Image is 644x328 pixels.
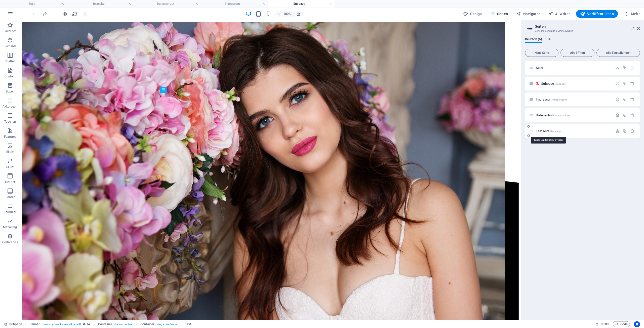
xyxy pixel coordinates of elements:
span: Testseite [536,129,560,133]
a: Klick, um Auswahl aufzuheben. Doppelklick öffnet Seitenverwaltung [4,321,22,327]
div: Duplizieren [623,113,627,117]
button: Code [613,321,630,327]
button: Alle öffnen [560,49,594,57]
h6: 100% [283,11,291,17]
p: Formular [4,210,17,214]
h4: Datenschutz [134,1,201,7]
p: Footer [6,195,15,199]
div: Subpage/subpage [540,82,613,85]
button: Navigator [514,10,542,18]
div: Duplizieren [623,129,627,133]
i: Bei Größenänderung Zoomstufe automatisch an das gewählte Gerät anpassen. [296,12,301,16]
p: Bilder [6,150,14,154]
span: Klick zum Auswählen. Doppelklick zum Bearbeiten [185,321,191,327]
span: Klick zum Auswählen. Doppelklick zum Bearbeiten [29,321,40,327]
i: Element verfügt über einen Hintergrund [87,323,90,325]
span: Neue Seite [527,51,556,54]
p: Marketing [3,225,17,229]
button: 100% [275,11,293,17]
p: Favoriten [4,29,17,33]
h2: Seiten [535,24,640,29]
p: Spalten [5,59,15,63]
span: Klick zum Auswählen. Doppelklick zum Bearbeiten [140,321,154,327]
p: Slider [6,165,14,169]
div: Entfernen [630,113,634,117]
span: /datenschutz [555,114,570,117]
p: Boxen [6,89,14,93]
div: Datenschutz/datenschutz [534,114,613,117]
p: Akkordeon [3,105,17,109]
h4: Subpage [268,1,335,7]
div: Einstellungen [615,129,620,133]
p: Header [5,180,15,184]
div: Einstellungen [615,66,620,70]
div: Entfernen [630,97,634,102]
div: Duplizieren [623,97,627,102]
nav: breadcrumb [29,321,191,327]
span: Navigator [516,11,540,16]
span: Design [463,11,482,16]
span: 00 00 [601,321,609,327]
span: Deutsch (5) [525,36,542,43]
button: redo [42,11,48,17]
button: Neue Seite [525,49,558,57]
div: Entfernen [630,129,634,133]
span: Mehr [624,11,640,16]
h4: Impressum [201,1,268,7]
div: Einstellungen [615,97,620,102]
span: Code [615,321,628,327]
span: Alle öffnen [563,51,592,54]
span: AI Writer [548,11,570,16]
button: Klicke hier, um den Vorschau-Modus zu verlassen [62,11,68,17]
span: . banner-content [114,321,133,327]
p: Content [5,74,16,78]
div: Duplizieren [623,66,627,70]
h4: Testseite [67,1,134,7]
div: Duplizieren [623,81,627,86]
button: reload [72,11,78,17]
div: Start/ [534,66,613,69]
p: Collections [2,240,18,244]
span: Alle Einstellungen [599,51,638,54]
div: 1/5 [2,2,503,325]
span: /testseite [550,130,560,133]
span: Klick zum Auswählen. Doppelklick zum Bearbeiten [98,321,112,327]
i: Seite neu laden [72,11,78,17]
i: Wiederholen: Elemente verschieben (Strg + Y, ⌘+Y) [42,11,48,17]
div: Einstellungen [615,113,620,117]
span: Veröffentlichen [580,11,614,16]
span: : [604,322,605,326]
button: AI Writer [546,10,572,18]
p: Tabellen [4,120,16,124]
span: . slogan-container [156,321,177,327]
button: Mehr [622,10,642,18]
div: Testseite/testseite [534,129,613,133]
span: . banner .preset-banner-v3-default [42,321,81,327]
h3: Verwalte Seiten und Einstellungen [535,29,630,33]
button: Design [461,10,484,18]
span: Klick, um Seite zu öffnen [536,98,567,101]
span: /impressum [553,98,567,101]
button: Usercentrics [634,321,640,327]
div: Sprachen-Tabs [525,37,640,47]
p: Features [4,135,16,139]
div: Einstellungen [615,81,620,86]
span: /subpage [554,82,566,85]
span: / [543,67,544,69]
i: Dieses Element ist ein anpassbares Preset [83,323,85,325]
p: Elemente [4,44,17,48]
span: Klick, um Seite zu öffnen [536,113,570,117]
button: Seiten [488,10,510,18]
span: Seiten [490,11,508,16]
div: Entfernen [630,81,634,86]
div: Impressum/impressum [534,98,613,101]
button: Veröffentlichen [576,10,618,18]
span: Klick, um Seite zu öffnen [541,82,566,85]
h6: Session-Zeit [595,321,609,327]
button: Alle Einstellungen [596,49,640,57]
div: Die Startseite kann nicht gelöscht werden [630,66,634,70]
span: Klick, um Seite zu öffnen [536,66,544,70]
